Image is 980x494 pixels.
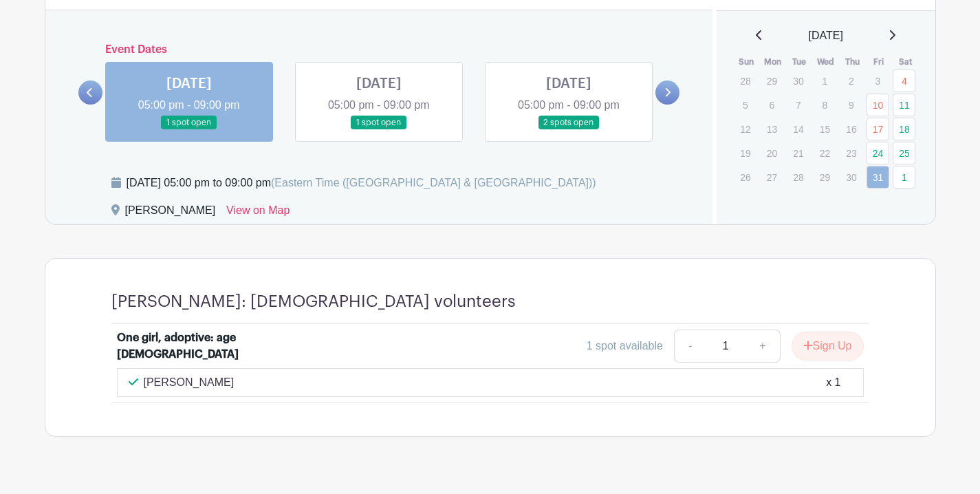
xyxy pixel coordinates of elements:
p: 28 [787,167,809,188]
p: 5 [734,94,756,116]
th: Sun [733,55,760,69]
a: + [745,330,780,363]
p: 16 [840,118,862,140]
p: 3 [867,70,889,92]
p: 6 [761,94,783,116]
a: 25 [893,142,915,164]
p: 1 [814,70,836,92]
p: 30 [787,70,809,92]
a: 18 [893,118,915,140]
th: Fri [866,55,893,69]
a: 11 [893,94,915,116]
p: 28 [734,70,756,92]
h6: Event Dates [102,43,656,56]
p: 14 [787,118,809,140]
p: 2 [840,70,862,92]
a: 1 [893,166,915,189]
p: [PERSON_NAME] [144,374,235,391]
th: Sat [892,55,919,69]
p: 30 [840,167,862,188]
p: 27 [761,167,783,188]
h4: [PERSON_NAME]: [DEMOGRAPHIC_DATA] volunteers [111,292,516,312]
div: [DATE] 05:00 pm to 09:00 pm [127,175,596,191]
p: 12 [734,118,756,140]
p: 9 [840,94,862,116]
p: 26 [734,167,756,188]
div: 1 spot available [587,338,663,354]
a: 24 [867,142,889,164]
th: Mon [760,55,787,69]
p: 29 [761,70,783,92]
p: 29 [814,167,836,188]
div: [PERSON_NAME] [125,202,216,224]
a: View on Map [226,202,290,224]
a: 10 [867,94,889,116]
p: 22 [814,142,836,164]
a: 31 [867,166,889,189]
p: 20 [761,142,783,164]
th: Thu [839,55,866,69]
p: 7 [787,94,809,116]
p: 23 [840,142,862,164]
button: Sign Up [792,332,864,361]
a: 17 [867,118,889,140]
div: One girl, adoptive: age [DEMOGRAPHIC_DATA] [117,330,287,363]
a: 4 [893,69,915,92]
th: Tue [786,55,813,69]
p: 8 [814,94,836,116]
a: - [674,330,706,363]
p: 13 [761,118,783,140]
p: 21 [787,142,809,164]
span: (Eastern Time ([GEOGRAPHIC_DATA] & [GEOGRAPHIC_DATA])) [271,177,596,189]
div: x 1 [826,374,840,391]
th: Wed [813,55,840,69]
span: [DATE] [809,28,843,44]
p: 19 [734,142,756,164]
p: 15 [814,118,836,140]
